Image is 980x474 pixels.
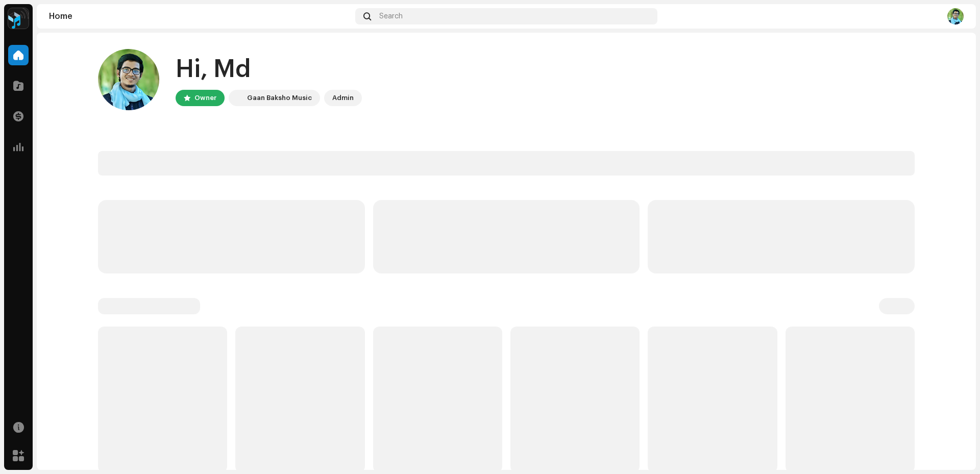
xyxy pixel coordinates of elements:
div: Owner [194,92,216,104]
img: 3d8c0b78-02a8-454a-af89-fcb999e65868 [947,8,964,24]
img: 2dae3d76-597f-44f3-9fef-6a12da6d2ece [231,92,243,104]
div: Gaan Baksho Music [247,92,312,104]
img: 2dae3d76-597f-44f3-9fef-6a12da6d2ece [8,8,29,29]
div: Hi, Md [176,53,362,86]
span: Search [379,12,403,20]
div: Admin [332,92,354,104]
div: Home [49,12,351,20]
img: 3d8c0b78-02a8-454a-af89-fcb999e65868 [98,49,159,110]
